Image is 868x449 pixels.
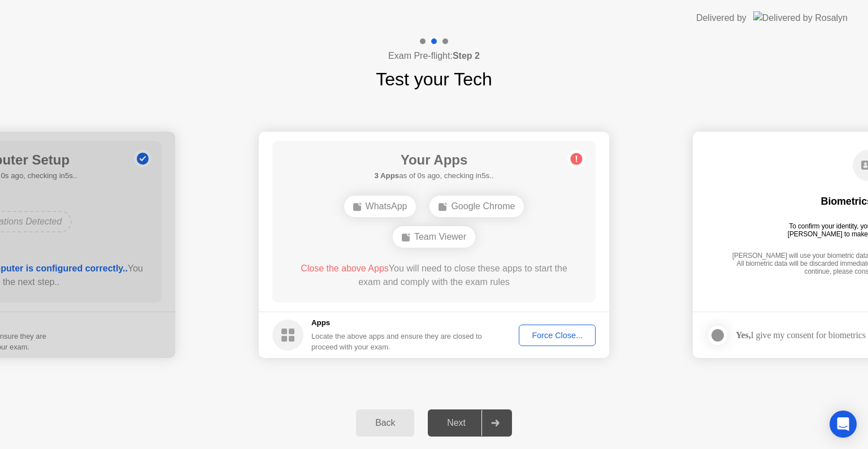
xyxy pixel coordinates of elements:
[289,262,580,289] div: You will need to close these apps to start the exam and comply with the exam rules
[830,411,857,438] div: Open Intercom Messenger
[359,418,411,428] div: Back
[311,317,483,329] h5: Apps
[344,196,416,217] div: WhatsApp
[374,150,493,170] h1: Your Apps
[453,51,480,61] b: Step 2
[311,331,483,352] div: Locate the above apps and ensure they are closed to proceed with your exam.
[393,226,475,248] div: Team Viewer
[696,11,747,25] div: Delivered by
[431,418,481,428] div: Next
[519,325,596,346] button: Force Close...
[356,409,414,437] button: Back
[736,330,750,340] strong: Yes,
[428,409,512,437] button: Next
[523,331,592,340] div: Force Close...
[374,170,493,182] h5: as of 0s ago, checking in5s..
[301,264,389,273] span: Close the above Apps
[388,49,480,63] h4: Exam Pre-flight:
[374,171,399,180] b: 3 Apps
[376,66,492,93] h1: Test your Tech
[429,196,524,217] div: Google Chrome
[753,11,848,24] img: Delivered by Rosalyn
